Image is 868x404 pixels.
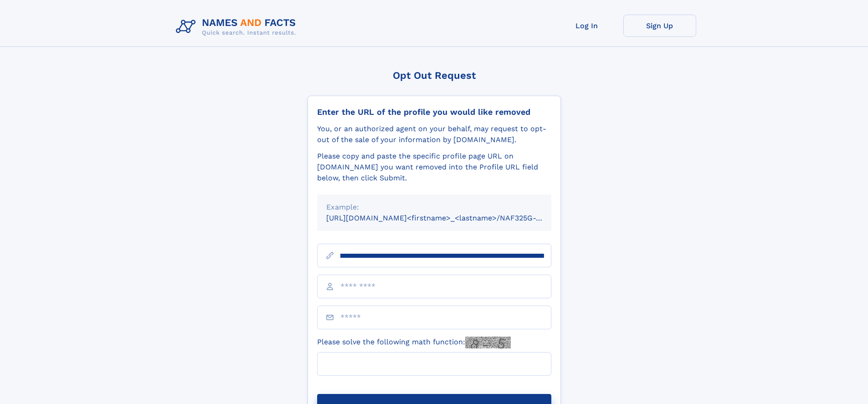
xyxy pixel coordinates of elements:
[550,15,623,37] a: Log In
[326,202,542,213] div: Example:
[317,151,551,184] div: Please copy and paste the specific profile page URL on [DOMAIN_NAME] you want removed into the Pr...
[317,123,551,145] div: You, or an authorized agent on your behalf, may request to opt-out of the sale of your informatio...
[308,70,561,81] div: Opt Out Request
[172,15,303,39] img: Logo Names and Facts
[317,337,511,348] label: Please solve the following math function:
[623,15,696,37] a: Sign Up
[317,107,551,117] div: Enter the URL of the profile you would like removed
[326,214,569,222] small: [URL][DOMAIN_NAME]<firstname>_<lastname>/NAF325G-xxxxxxxx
